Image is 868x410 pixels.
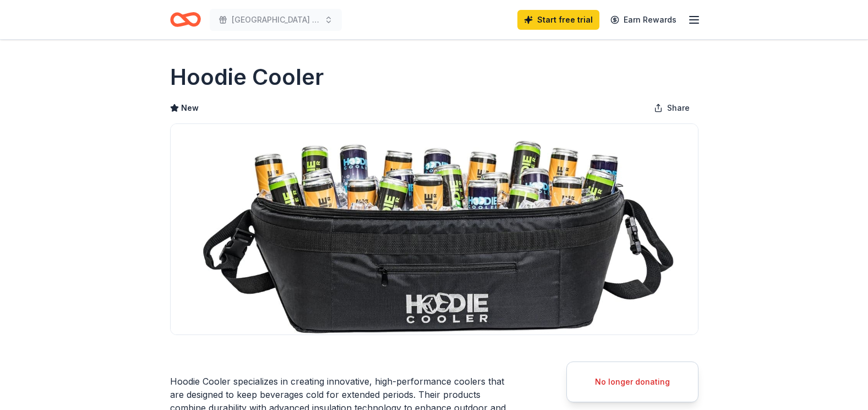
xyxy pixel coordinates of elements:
[604,10,683,30] a: Earn Rewards
[181,101,199,115] span: New
[171,124,698,335] img: Image for Hoodie Cooler
[667,101,690,115] span: Share
[170,7,201,33] a: Home
[232,13,320,26] span: [GEOGRAPHIC_DATA] Holiday Luau
[170,62,324,93] h1: Hoodie Cooler
[645,97,698,119] button: Share
[580,375,685,389] div: No longer donating
[210,9,342,31] button: [GEOGRAPHIC_DATA] Holiday Luau
[517,10,599,30] a: Start free trial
